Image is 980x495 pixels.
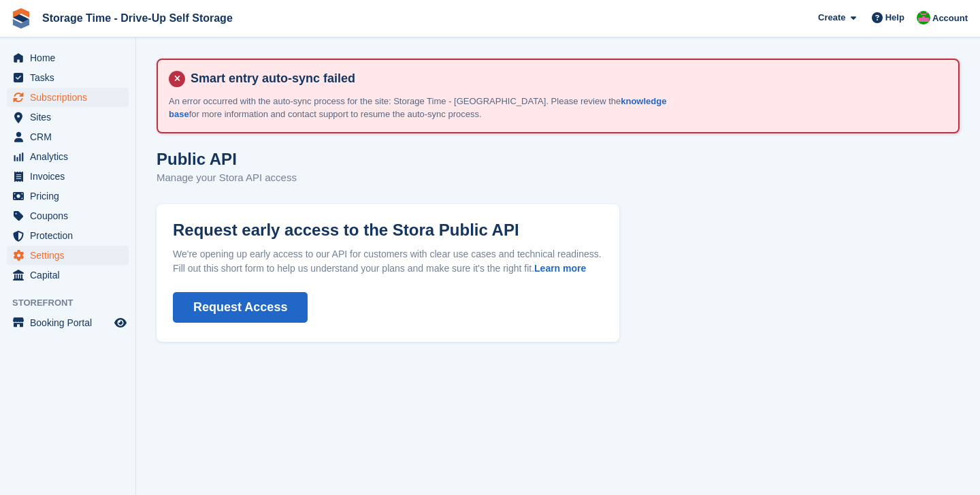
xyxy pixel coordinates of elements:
[30,206,112,225] span: Coupons
[12,296,135,310] span: Storefront
[7,226,129,245] a: menu
[30,88,112,107] span: Subscriptions
[30,127,112,146] span: CRM
[7,147,129,166] a: menu
[7,108,129,127] a: menu
[157,170,297,186] p: Manage your Stora API access
[7,127,129,146] a: menu
[818,11,845,25] span: Create
[7,266,129,285] a: menu
[37,7,238,29] a: Storage Time - Drive-Up Self Storage
[7,88,129,107] a: menu
[7,48,129,67] a: menu
[30,187,112,206] span: Pricing
[932,12,968,25] span: Account
[11,8,31,29] img: stora-icon-8386f47178a22dfd0bd8f6a31ec36ba5ce8667c1dd55bd0f319d3a0aa187defe.svg
[7,187,129,206] a: menu
[30,266,112,285] span: Capital
[30,48,112,67] span: Home
[7,206,129,225] a: menu
[30,147,112,166] span: Analytics
[30,167,112,186] span: Invoices
[885,11,904,25] span: Help
[7,246,129,265] a: menu
[7,313,129,332] a: menu
[30,108,112,127] span: Sites
[173,247,603,276] p: We're opening up early access to our API for customers with clear use cases and technical readine...
[7,68,129,87] a: menu
[30,68,112,87] span: Tasks
[30,226,112,245] span: Protection
[157,150,237,168] h1: Public API
[173,221,603,239] h2: Request early access to the Stora Public API
[173,292,308,323] button: Request Access
[30,246,112,265] span: Settings
[917,11,930,25] img: Saeed
[30,313,112,332] span: Booking Portal
[169,95,679,121] p: An error occurred with the auto-sync process for the site: Storage Time - [GEOGRAPHIC_DATA]. Plea...
[185,71,947,86] h4: Smart entry auto-sync failed
[112,315,129,331] a: Preview store
[7,167,129,186] a: menu
[534,263,586,274] a: Learn more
